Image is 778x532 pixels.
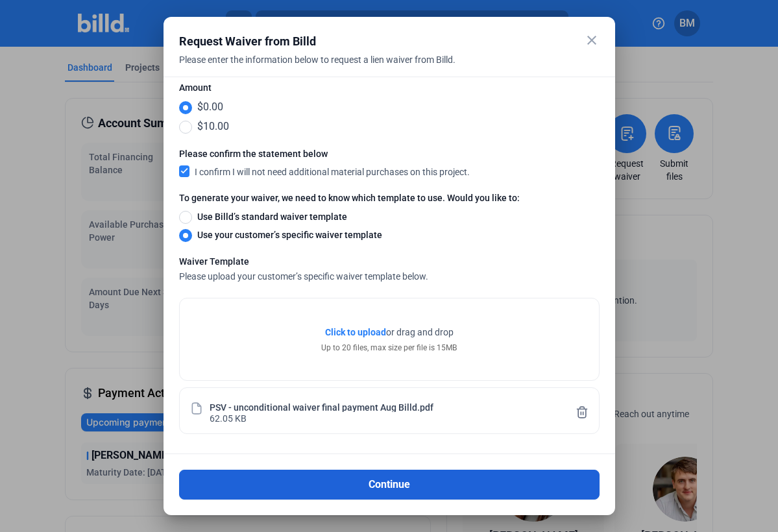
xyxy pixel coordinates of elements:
div: Waiver Template [179,255,600,271]
label: Amount [179,81,600,99]
span: or drag and drop [386,326,454,339]
label: To generate your waiver, we need to know which template to use. Would you like to: [179,191,600,210]
div: Request Waiver from Billd [179,32,567,51]
mat-icon: close [584,32,600,48]
span: Use Billd’s standard waiver template [192,210,347,223]
div: PSV - unconditional waiver final payment Aug Billd.pdf [210,401,433,412]
div: Up to 20 files, max size per file is 15MB [321,342,457,354]
div: Please enter the information below to request a lien waiver from Billd. [179,53,567,82]
span: $10.00 [192,119,229,134]
div: 62.05 KB [210,412,247,423]
span: Use your customer’s specific waiver template [192,228,382,241]
span: I confirm I will not need additional material purchases on this project. [195,165,470,178]
mat-label: Please confirm the statement below [179,147,470,160]
span: Please upload your customer’s specific waiver template below. [179,271,428,282]
span: $0.00 [192,99,223,115]
span: Click to upload [325,327,386,337]
button: Continue [179,470,600,500]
